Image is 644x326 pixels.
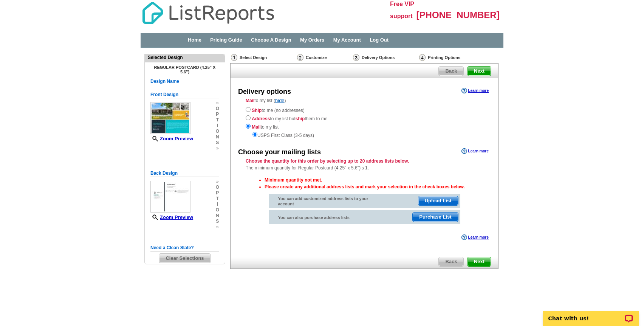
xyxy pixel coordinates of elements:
img: Printing Options & Summary [419,54,426,61]
a: Learn more [461,148,489,154]
strong: Mail [252,124,260,130]
strong: Choose the quantity for this order by selecting up to 20 address lists below. [246,158,409,164]
span: t [216,196,219,202]
span: o [216,129,219,134]
div: Select Design [230,54,296,63]
h5: Design Name [150,78,219,85]
div: Choose your mailing lists [238,147,321,157]
a: Back [438,66,464,76]
span: Next [468,67,491,76]
span: Free VIP support [390,1,414,19]
h5: Back Design [150,170,219,177]
div: You can also purchase address lists [269,210,378,222]
span: n [216,213,219,219]
img: Customize [297,54,303,61]
span: o [216,106,219,112]
div: to my list ( ) [231,97,498,139]
span: s [216,140,219,146]
img: small-thumb.jpg [150,102,190,134]
li: Please create any additional address lists and mark your selection in the check boxes below. [265,183,479,190]
h5: Front Design [150,91,219,98]
a: Log Out [370,37,389,43]
span: Back [439,257,463,266]
span: n [216,134,219,140]
span: Upload List [418,196,458,205]
a: Zoom Preview [150,214,193,220]
span: o [216,207,219,213]
a: Zoom Preview [150,136,193,141]
img: Delivery Options [353,54,359,61]
img: small-thumb.jpg [150,181,190,213]
span: o [216,185,219,190]
h4: Regular Postcard (4.25" x 5.6") [150,65,219,74]
img: Select Design [231,54,237,61]
span: » [216,100,219,106]
strong: Mail [246,98,254,103]
span: s [216,219,219,224]
span: » [216,224,219,230]
div: USPS First Class (3-5 days) [246,130,483,139]
span: p [216,112,219,117]
strong: ship [296,116,305,121]
strong: Ship [252,108,262,113]
span: Purchase List [413,213,458,222]
a: My Orders [300,37,324,43]
span: i [216,202,219,207]
h5: Need a Clean Slate? [150,244,219,251]
span: Clear Selections [159,254,210,263]
span: Back [439,67,463,76]
a: Home [188,37,201,43]
span: Next [468,257,491,266]
a: hide [275,98,285,103]
a: Learn more [461,234,489,241]
div: Printing Options [418,54,486,61]
div: Delivery Options [352,54,418,63]
div: to me (no addresses) to my list but them to me to my list [246,106,483,139]
a: Pricing Guide [210,37,242,43]
a: My Account [333,37,361,43]
strong: Address [252,116,270,121]
div: Selected Design [145,54,225,61]
a: Choose A Design [251,37,291,43]
div: Customize [296,54,352,61]
span: i [216,123,219,129]
iframe: LiveChat chat widget [538,302,644,326]
div: Delivery options [238,87,291,97]
span: [PHONE_NUMBER] [416,10,500,20]
div: You can add customized address lists to your account [269,194,378,208]
a: Back [438,257,464,267]
div: The minimum quantity for Regular Postcard (4.25" x 5.6")is 1. [231,158,498,171]
span: t [216,117,219,123]
span: » [216,179,219,185]
span: » [216,146,219,151]
li: Minimum quantity not met. [265,177,479,183]
span: p [216,190,219,196]
a: Learn more [461,88,489,94]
